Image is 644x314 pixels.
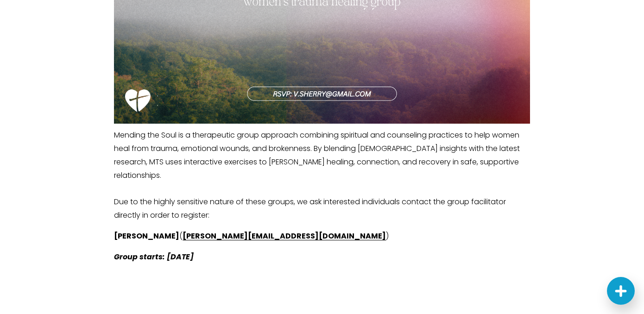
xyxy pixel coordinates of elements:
[114,251,194,262] em: Group starts: [DATE]
[114,230,530,243] p: ( )
[114,231,179,241] strong: [PERSON_NAME]
[183,231,386,241] a: [PERSON_NAME][EMAIL_ADDRESS][DOMAIN_NAME]
[114,129,530,222] p: Mending the Soul is a therapeutic group approach combining spiritual and counseling practices to ...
